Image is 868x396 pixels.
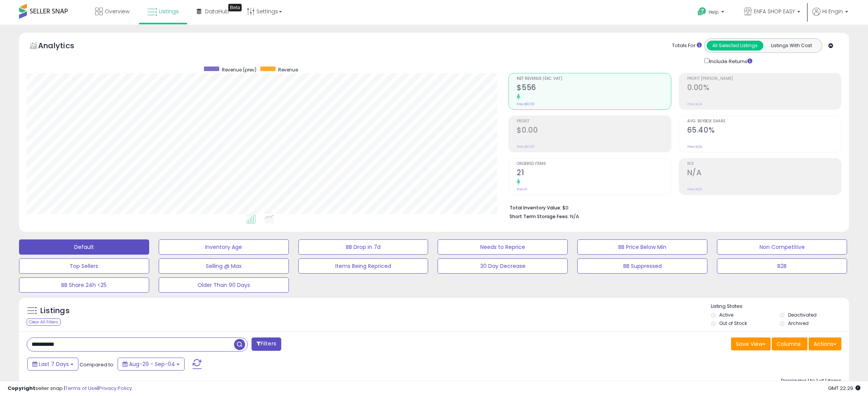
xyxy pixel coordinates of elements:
[8,385,35,392] strong: Copyright
[510,213,569,220] b: Short Term Storage Fees:
[687,77,841,81] span: Profit [PERSON_NAME]
[828,385,860,392] span: 2025-09-12 22:29 GMT
[788,320,809,326] label: Archived
[129,360,175,368] span: Aug-29 - Sep-04
[699,57,761,65] div: Include Returns
[687,144,702,149] small: Prev: N/A
[517,162,671,166] span: Ordered Items
[709,9,719,15] span: Help
[577,239,707,255] button: BB Price Below Min
[278,67,298,73] span: Revenue
[517,119,671,124] span: Profit
[687,187,702,192] small: Prev: N/A
[731,337,771,350] button: Save View
[687,119,841,124] span: Avg. Buybox Share
[577,258,707,274] button: BB Suppressed
[788,312,817,318] label: Deactivated
[80,361,115,368] span: Compared to:
[687,162,841,166] span: ROI
[27,318,61,326] div: Clear All Filters
[8,385,132,392] div: seller snap | |
[19,239,149,255] button: Default
[510,204,561,211] b: Total Inventory Value:
[159,258,289,274] button: Selling @ Max
[27,358,78,371] button: Last 7 Days
[517,187,527,192] small: Prev: 0
[438,239,568,255] button: Needs to Reprice
[517,102,535,106] small: Prev: $0.00
[822,8,843,15] span: Hi Engin
[717,239,847,255] button: Non Competitive
[228,4,242,11] div: Tooltip anchor
[777,340,801,348] span: Columns
[781,377,841,385] div: Displaying 1 to 1 of 1 items
[517,168,671,179] h2: 21
[510,203,836,212] li: $0
[38,40,89,53] h5: Analytics
[39,360,69,368] span: Last 7 Days
[717,258,847,274] button: B2B
[812,8,848,25] a: Hi Engin
[763,41,820,51] button: Listings With Cost
[517,126,671,136] h2: $0.00
[438,258,568,274] button: 30 Day Decrease
[719,320,747,326] label: Out of Stock
[105,8,129,15] span: Overview
[118,358,185,371] button: Aug-29 - Sep-04
[691,1,732,25] a: Help
[687,83,841,93] h2: 0.00%
[809,337,841,350] button: Actions
[252,337,281,351] button: Filters
[40,306,70,316] h5: Listings
[707,41,763,51] button: All Selected Listings
[298,239,428,255] button: BB Drop in 7d
[570,213,579,220] span: N/A
[517,144,535,149] small: Prev: $0.00
[754,8,795,15] span: ENFA SHOP EASY
[517,83,671,93] h2: $556
[711,303,849,310] p: Listing States:
[205,8,229,15] span: DataHub
[298,258,428,274] button: Items Being Repriced
[772,337,807,350] button: Columns
[517,77,671,81] span: Net Revenue (Exc. VAT)
[687,102,702,106] small: Prev: N/A
[687,168,841,179] h2: N/A
[222,67,256,73] span: Revenue (prev)
[99,385,132,392] a: Privacy Policy
[159,277,289,293] button: Older Than 90 Days
[19,277,149,293] button: BB Share 24h <25
[159,239,289,255] button: Inventory Age
[159,8,179,15] span: Listings
[687,126,841,136] h2: 65.40%
[719,312,733,318] label: Active
[672,42,702,49] div: Totals For
[697,7,707,16] i: Get Help
[19,258,149,274] button: Top Sellers
[65,385,97,392] a: Terms of Use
